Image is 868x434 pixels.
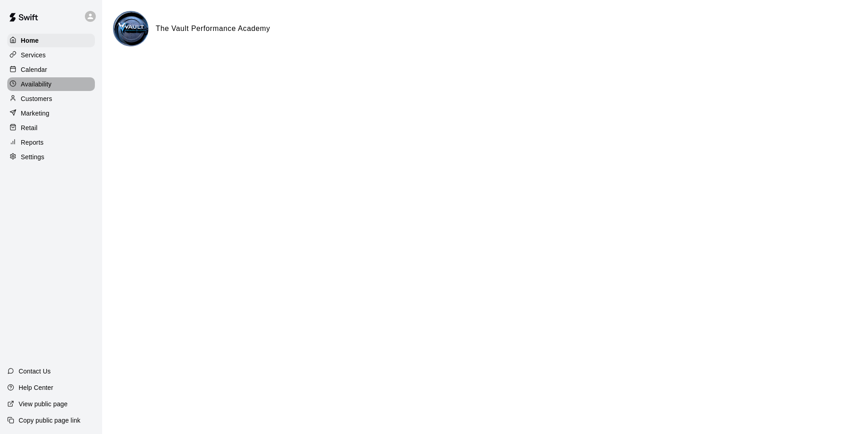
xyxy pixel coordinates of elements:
[7,136,95,149] a: Reports
[19,416,80,425] p: Copy public page link
[21,65,47,74] p: Calendar
[19,399,68,409] p: View public page
[114,12,148,46] img: The Vault Performance Academy logo
[7,77,95,91] a: Availability
[21,94,52,103] p: Customers
[7,121,95,135] a: Retail
[21,138,44,147] p: Reports
[21,50,46,60] p: Services
[21,109,49,118] p: Marketing
[21,80,52,89] p: Availability
[19,367,51,376] p: Contact Us
[7,106,95,120] a: Marketing
[21,123,38,132] p: Retail
[19,383,53,392] p: Help Center
[7,63,95,76] a: Calendar
[7,92,95,106] a: Customers
[21,36,39,45] p: Home
[7,48,95,62] a: Services
[21,152,44,161] p: Settings
[7,150,95,164] a: Settings
[156,23,270,35] h6: The Vault Performance Academy
[7,34,95,47] a: Home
